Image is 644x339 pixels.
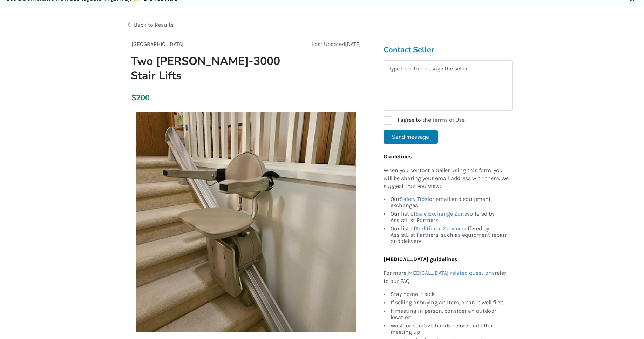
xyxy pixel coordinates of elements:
b: Guidelines [384,153,412,160]
div: If selling or buying an item, clean it well first [391,298,509,307]
span: [DATE] [345,41,361,47]
div: Our list of offered by AssistList Partners [391,210,509,224]
div: If meeting in person, consider an outdoor location [391,307,509,321]
h1: Two [PERSON_NAME]-3000 Stair Lifts [125,54,291,83]
b: [MEDICAL_DATA] guidelines [384,256,457,263]
a: Safety Tips [400,196,427,202]
div: Our for email and equipment exchanges [391,196,509,210]
a: Safe Exchange Zones [415,210,470,217]
p: For more refer to our FAQ [384,269,509,285]
span: Back to Results [134,21,174,28]
button: Send message [384,130,438,144]
h3: Contact Seller [384,45,513,55]
div: Wash or sanitize hands before and after meeting up [391,321,509,336]
a: Terms of Use [432,116,465,123]
a: Additional Services [415,225,465,232]
div: $200 [131,93,135,103]
div: Our list of offered by AssistList Partners, such as equipment repair and delivery [391,224,509,244]
span: [GEOGRAPHIC_DATA] [131,41,184,47]
p: When you contact a Seller using this form, you will be sharing your email address with them. We s... [384,167,509,191]
label: I agree to the [384,116,465,125]
span: Last Updated [312,41,345,47]
div: Stay home if sick [391,291,509,298]
a: [MEDICAL_DATA] related questions [406,270,495,276]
